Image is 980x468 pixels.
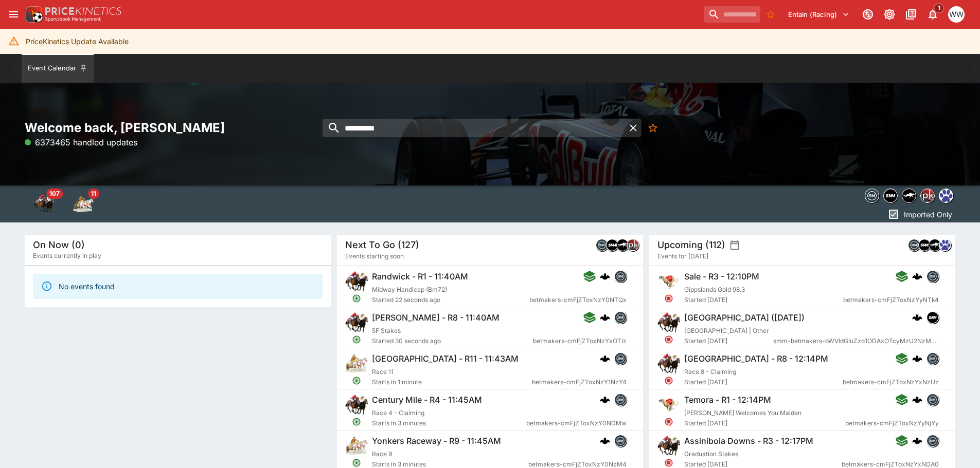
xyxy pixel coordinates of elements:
img: horse_racing.png [657,352,680,375]
div: cerberus [600,436,610,446]
img: betmakers.png [615,435,626,446]
img: samemeetingmulti.png [884,189,897,202]
img: Sportsbook Management [45,17,101,22]
button: Event Calendar [22,54,94,83]
img: horse_racing.png [345,394,368,416]
img: PriceKinetics Logo [23,4,43,25]
div: betmakers [926,394,939,406]
h6: Assiniboia Downs - R3 - 12:17PM [684,436,813,446]
img: betmakers.png [615,271,626,282]
span: betmakers-cmFjZToxNzYyNTk4 [843,295,939,305]
span: Race 4 - Claiming [372,409,424,417]
img: pricekinetics.png [627,239,638,251]
img: betmakers.png [615,394,626,405]
div: nztr [929,239,941,251]
button: Imported Only [884,206,955,222]
div: Harness Racing [73,194,94,214]
div: grnz [939,239,951,251]
div: nztr [616,239,629,251]
img: betmakers.png [596,239,608,251]
div: cerberus [600,312,610,323]
img: horse_racing [34,194,55,214]
h6: Temora - R1 - 12:14PM [684,395,771,405]
img: grnz.png [939,189,953,202]
span: Events for [DATE] [657,251,708,261]
div: cerberus [912,353,922,364]
div: betmakers [926,270,939,283]
img: nztr.png [617,239,628,251]
span: Starts in 1 minute [372,377,532,387]
span: smm-betmakers-bWVldGluZzo1ODAxOTcyMzU2NzM3OTM0MTk [773,336,939,346]
button: Toggle light/dark mode [880,5,899,24]
img: pricekinetics.png [921,189,934,202]
div: betmakers [614,270,627,283]
span: Events currently in play [33,251,101,261]
img: logo-cerberus.svg [912,271,922,282]
span: Race 8 - Claiming [684,368,736,376]
div: betmakers [926,435,939,447]
h6: Yonkers Raceway - R9 - 11:45AM [372,436,501,446]
span: betmakers-cmFjZToxNzY0NTQx [529,295,627,305]
div: betmakers [865,189,879,203]
h6: Randwick - R1 - 11:40AM [372,271,468,282]
img: betmakers.png [927,271,938,282]
span: Started [DATE] [684,295,843,305]
img: betmakers.png [927,435,938,446]
img: greyhound_racing.png [657,394,680,416]
h6: Sale - R3 - 12:10PM [684,271,759,282]
img: logo-cerberus.svg [912,353,922,364]
svg: Open [352,335,361,344]
button: No Bookmarks [762,6,779,23]
button: settings [729,240,740,250]
span: Started 30 seconds ago [372,336,533,346]
div: betmakers [614,435,627,447]
svg: Open [352,376,361,385]
img: logo-cerberus.svg [912,436,922,446]
div: samemeetingmulti [606,239,618,251]
span: 107 [46,189,63,199]
img: nztr.png [929,239,940,251]
span: Starts in 3 minutes [372,418,526,428]
img: samemeetingmulti.png [927,312,938,323]
svg: Open [352,458,361,467]
img: logo-cerberus.svg [600,353,610,364]
h2: Welcome back, [PERSON_NAME] [25,120,331,136]
button: Documentation [902,5,920,24]
div: Event type filters [25,185,103,222]
div: nztr [902,189,916,203]
svg: Closed [664,458,673,467]
div: cerberus [912,312,922,323]
svg: Open [352,417,361,426]
div: cerberus [912,395,922,405]
img: logo-cerberus.svg [600,436,610,446]
img: harness_racing [73,194,94,214]
img: horse_racing.png [345,270,368,293]
img: logo-cerberus.svg [600,271,610,282]
span: betmakers-cmFjZToxNzYxNzUz [843,377,939,387]
div: betmakers [596,239,608,251]
div: William Wallace [948,6,965,23]
span: betmakers-cmFjZToxNzYxOTIz [533,336,627,346]
button: No Bookmarks [644,119,662,137]
h6: [GEOGRAPHIC_DATA] - R11 - 11:43AM [372,353,519,364]
p: Imported Only [904,209,952,220]
div: samemeetingmulti [926,311,939,324]
span: 11 [88,189,99,199]
span: Started [DATE] [684,336,773,346]
img: horse_racing.png [345,311,368,334]
img: samemeetingmulti.png [919,239,930,251]
span: Race 11 [372,368,394,376]
div: No events found [59,277,115,296]
button: open drawer [4,5,23,24]
span: 5F Stakes [372,327,401,334]
img: grnz.png [939,239,951,251]
div: cerberus [600,271,610,282]
img: nztr.png [902,189,916,202]
h6: [GEOGRAPHIC_DATA] ([DATE]) [684,312,805,323]
div: Horse Racing [34,194,55,214]
img: horse_racing.png [657,435,680,457]
img: harness_racing.png [345,435,368,457]
img: betmakers.png [927,394,938,405]
span: 1 [934,3,945,13]
div: PriceKinetics Update Available [26,32,129,51]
